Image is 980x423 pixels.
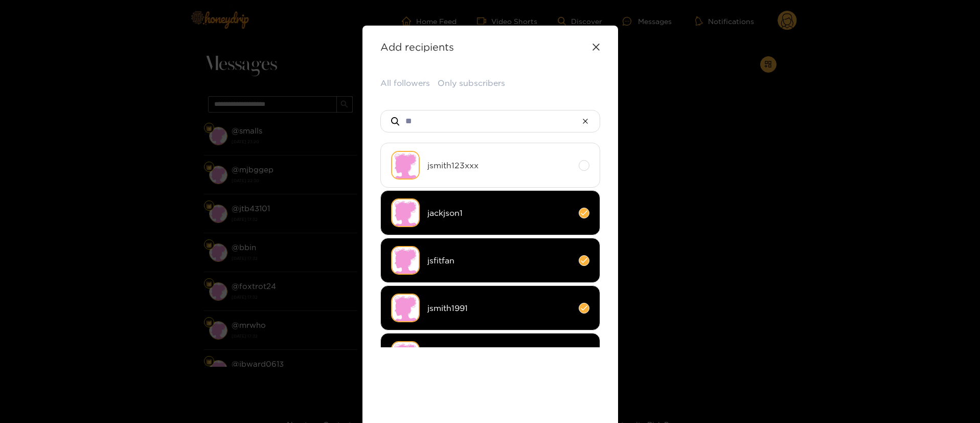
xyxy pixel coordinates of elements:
button: All followers [380,77,430,89]
img: no-avatar.png [391,294,420,322]
img: no-avatar.png [391,246,420,275]
img: no-avatar.png [391,341,420,370]
img: no-avatar.png [391,198,420,227]
strong: Add recipients [380,41,454,53]
span: jsmith1991 [427,302,571,314]
button: Only subscribers [438,77,505,89]
span: jsmith123xxx [427,160,571,171]
span: jsfitfan [427,255,571,266]
span: jackjson1 [427,207,571,219]
img: no-avatar.png [391,151,420,180]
